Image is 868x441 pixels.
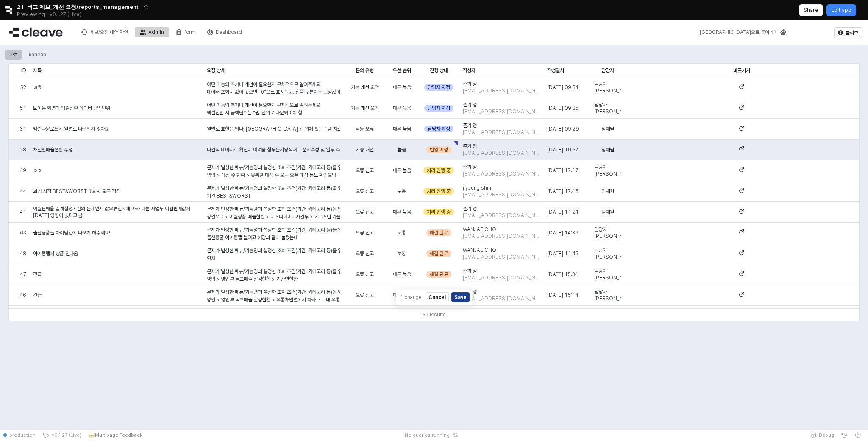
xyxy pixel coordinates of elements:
[427,209,451,215] span: 처리 진행 중
[20,126,26,132] span: 31
[831,7,851,14] p: Edit app
[202,27,247,37] button: Dashboard
[135,27,169,37] button: Admin
[207,247,340,406] div: 문제가 발생한 메뉴/기능명과 설정한 조회 조건(기간, 카테고리 등)을 알려주세요. 구체적으로 어떤 수치나 현상이 잘못되었고, 왜 오류라고 생각하시는지 설명해주세요. 올바른 결...
[463,205,477,212] span: 준기 정
[463,164,477,170] span: 준기 정
[463,184,491,191] span: jiyoung shin
[10,50,17,60] div: list
[393,209,411,215] span: 매우 높음
[33,271,42,278] span: 긴급
[451,433,460,438] button: Reset app state
[356,271,374,278] span: 오류 신고
[463,108,540,115] span: [EMAIL_ADDRESS][DOMAIN_NAME]
[799,4,823,16] button: Share app
[356,209,374,215] span: 오류 신고
[207,109,340,117] p: 엑셀전환 시 금액단위는 "원"단위로 다운되어야 함
[393,84,411,91] span: 매우 높음
[207,101,340,195] div: 어떤 기능의 추가나 개선이 필요한지 구체적으로 알려주세요. 개선이 필요한 이유와 개선 후 어떤 업무에 활용할 예정인지 설명해주세요. 최종적으로 어떤 형태의 기능이나 결과가 나...
[20,271,26,278] span: 47
[20,146,26,153] span: 28
[594,101,621,115] span: 담당자 [PERSON_NAME]
[405,432,450,438] span: No queries running
[351,84,379,91] span: 기능 개선 요청
[393,292,411,299] span: 매우 높음
[393,67,411,74] span: 우선 순위
[90,29,128,35] div: 제보/요청 내역 확인
[547,292,579,299] span: [DATE] 15:14
[142,3,150,11] button: Add app to favorites
[17,8,86,20] div: Previewing v0.1.27 (Live)
[547,167,579,174] span: [DATE] 17:17
[20,250,26,257] span: 48
[463,67,476,74] span: 작성자
[547,209,579,215] span: [DATE] 11:21
[463,233,540,240] span: [EMAIL_ADDRESS][DOMAIN_NAME]
[356,188,374,195] span: 오류 신고
[547,188,579,195] span: [DATE] 17:46
[207,275,340,283] p: 영업 > 영업부 목표매출 달성현황 > 기간별현황
[733,67,750,74] span: 바로가기
[184,29,195,35] div: form
[21,67,26,74] span: ID
[356,67,374,74] span: 문의 유형
[547,271,578,278] span: [DATE] 15:34
[20,209,26,215] span: 41
[33,146,72,153] span: 채널별매출현황 수정
[428,84,450,91] span: 담당자 지정
[398,229,406,236] span: 보통
[427,167,451,174] span: 처리 진행 중
[95,432,142,438] p: Multipage Feedback
[20,105,26,112] span: 51
[33,84,42,91] span: ㅃ휴
[601,146,614,153] span: 임채원
[594,268,621,281] span: 담당자 [PERSON_NAME]
[819,432,834,438] span: Debug
[601,209,614,215] span: 임채원
[428,126,450,132] span: 담당자 지정
[216,29,242,35] div: Dashboard
[20,188,26,195] span: 44
[430,250,448,257] span: 해결 완료
[601,126,614,132] span: 임채원
[76,27,133,37] div: 제보/요청 내역 확인
[9,308,859,321] div: Table toolbar
[398,146,406,153] span: 높음
[423,310,446,319] div: 35 results
[49,432,81,438] span: v0.1.27 (Live)
[463,288,477,295] span: 준기 정
[20,292,26,299] span: 46
[463,87,540,94] span: [EMAIL_ADDRESS][DOMAIN_NAME]
[356,146,374,153] span: 기능 개선
[463,143,477,150] span: 준기 정
[398,293,423,301] span: 1 change
[695,27,791,37] button: [GEOGRAPHIC_DATA]으로 돌아가기
[207,205,340,439] div: 문제가 발생한 메뉴/기능명과 설정한 조회 조건(기간, 카테고리 등)을 알려주세요. 구체적으로 어떤 수치나 현상이 잘못되었고, 왜 오류라고 생각하시는지 설명해주세요. 올바른 결...
[430,229,448,236] span: 해결 완료
[45,8,86,20] button: Releases and History
[393,105,411,112] span: 매우 높음
[547,67,564,74] span: 작성일시
[428,105,450,112] span: 담당자 지정
[826,4,856,16] button: Edit app
[695,27,791,37] div: 메인으로 돌아가기
[463,268,477,274] span: 준기 정
[33,126,109,132] span: 엑셀다운로드시 월별로 다운되지 않아요
[39,429,85,441] button: v0.1.27 (Live)
[430,146,448,153] span: 반영 예정
[20,84,26,91] span: 52
[430,271,448,278] span: 해결 완료
[451,292,470,302] button: Save
[594,247,621,260] span: 담당자 [PERSON_NAME]
[33,205,200,219] span: 이월판매율 집계설정기간의 문제인지 값오류인지에 따라 다른 사업부 이월판매값에 [DATE] 영향이 있다고 봄
[33,229,110,236] span: 출산용품들 아이템맵에 나오게 해주세요!
[33,292,42,299] span: 긴급
[700,29,778,35] div: [GEOGRAPHIC_DATA]으로 돌아가기
[398,188,406,195] span: 보통
[851,429,865,441] button: Help
[50,11,81,18] p: v0.1.27 (Live)
[356,250,374,257] span: 오류 신고
[463,81,477,87] span: 준기 정
[207,234,340,241] p: 출산용품 아이템맵 볼려고 해당과 같이 눌렀는데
